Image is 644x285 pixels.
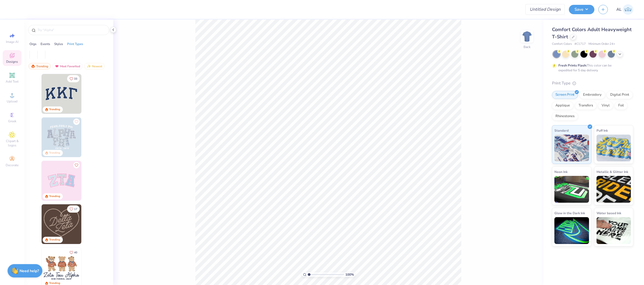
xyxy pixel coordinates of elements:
[84,63,105,69] div: Newest
[49,151,60,155] div: Trending
[554,135,589,161] img: Standard
[67,42,83,46] div: Print Types
[558,63,587,68] strong: Fresh Prints Flash:
[597,210,621,216] span: Water based Ink
[615,102,627,110] div: Foil
[87,64,91,68] img: Newest.gif
[554,210,585,216] span: Glow in the Dark Ink
[81,117,121,157] img: a3f22b06-4ee5-423c-930f-667ff9442f68
[558,63,624,73] div: This color can be expedited for 5 day delivery.
[6,40,19,44] span: Image AI
[73,119,80,125] button: Like
[67,75,80,82] button: Like
[3,139,21,147] span: Clipart & logos
[552,26,632,40] span: Comfort Colors Adult Heavyweight T-Shirt
[42,161,81,201] img: 9980f5e8-e6a1-4b4a-8839-2b0e9349023c
[6,163,19,167] span: Decorate
[81,204,121,244] img: ead2b24a-117b-4488-9b34-c08fd5176a7b
[580,91,605,99] div: Embroidery
[597,128,608,133] span: Puff Ink
[597,169,628,175] span: Metallic & Glitter Ink
[575,42,586,46] span: # C1717
[30,42,36,46] div: Orgs
[552,91,578,99] div: Screen Print
[7,99,17,103] span: Upload
[554,128,569,133] span: Standard
[67,249,80,256] button: Like
[575,102,597,110] div: Transfers
[597,217,631,244] img: Water based Ink
[49,108,60,112] div: Trending
[8,119,16,123] span: Greek
[54,42,63,46] div: Styles
[554,169,568,175] span: Neon Ink
[524,45,530,49] div: Back
[74,251,77,254] span: 40
[552,102,573,110] div: Applique
[28,63,51,69] div: Trending
[588,42,615,46] span: Minimum Order: 24 +
[74,77,77,80] span: 33
[42,74,81,114] img: 3b9aba4f-e317-4aa7-a679-c95a879539bd
[554,176,589,203] img: Neon Ink
[6,79,19,84] span: Add Text
[345,272,354,277] span: 100 %
[55,64,59,68] img: most_fav.gif
[569,5,594,14] button: Save
[623,4,633,15] img: Angela Legaspi
[74,208,77,210] span: 17
[73,162,80,168] button: Like
[42,117,81,157] img: 5a4b4175-9e88-49c8-8a23-26d96782ddc6
[597,176,631,203] img: Metallic & Glitter Ink
[6,60,18,64] span: Designs
[31,64,35,68] img: trending.gif
[81,74,121,114] img: edfb13fc-0e43-44eb-bea2-bf7fc0dd67f9
[552,42,572,46] span: Comfort Colors
[616,6,621,13] span: AL
[598,102,613,110] div: Vinyl
[49,238,60,242] div: Trending
[20,268,39,273] strong: Need help?
[42,204,81,244] img: 12710c6a-dcc0-49ce-8688-7fe8d5f96fe2
[81,161,121,201] img: 5ee11766-d822-42f5-ad4e-763472bf8dcf
[552,112,578,120] div: Rhinestones
[554,217,589,244] img: Glow in the Dark Ink
[37,27,106,33] input: Try "Alpha"
[616,4,633,15] a: AL
[522,31,532,42] img: Back
[41,42,50,46] div: Events
[525,4,565,15] input: Untitled Design
[607,91,633,99] div: Digital Print
[49,194,60,198] div: Trending
[52,63,83,69] div: Most Favorited
[67,205,80,213] button: Like
[597,135,631,161] img: Puff Ink
[552,80,633,86] div: Print Type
